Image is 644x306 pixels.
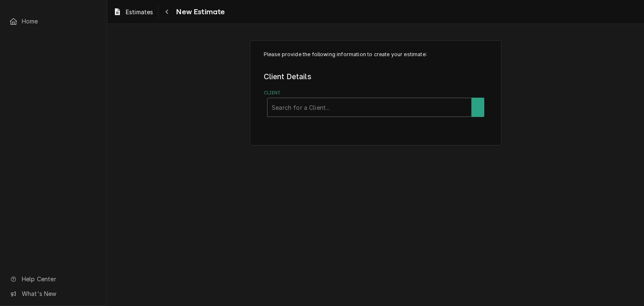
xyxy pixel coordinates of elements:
[264,51,488,117] div: Estimate Create/Update Form
[472,98,484,117] button: Create New Client
[5,287,102,301] a: Go to What's New
[110,5,156,19] a: Estimates
[126,8,153,16] span: Estimates
[22,289,97,298] span: What's New
[264,71,488,82] legend: Client Details
[264,90,488,117] div: Client
[5,272,102,286] a: Go to Help Center
[264,51,488,58] p: Please provide the following information to create your estimate:
[250,40,501,145] div: Estimate Create/Update
[174,6,225,18] span: New Estimate
[5,14,102,28] a: Home
[22,275,97,283] span: Help Center
[22,17,98,26] span: Home
[160,5,174,18] button: Navigate back
[264,90,488,96] label: Client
